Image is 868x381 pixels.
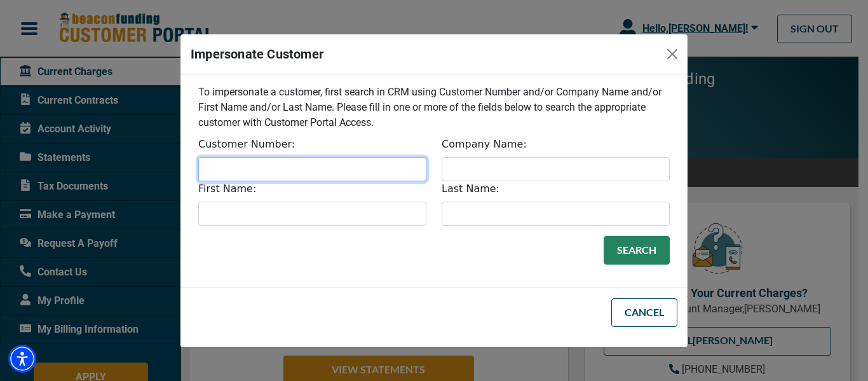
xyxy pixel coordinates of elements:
[604,236,670,265] button: Search
[442,181,499,197] label: Last Name:
[662,44,682,64] button: Close
[191,45,323,64] h5: Impersonate Customer
[198,181,256,197] label: First Name:
[8,345,36,373] div: Accessibility Menu
[611,298,677,327] button: Cancel
[198,137,295,152] label: Customer Number:
[442,137,527,152] label: Company Name:
[198,85,670,130] p: To impersonate a customer, first search in CRM using Customer Number and/or Company Name and/or F...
